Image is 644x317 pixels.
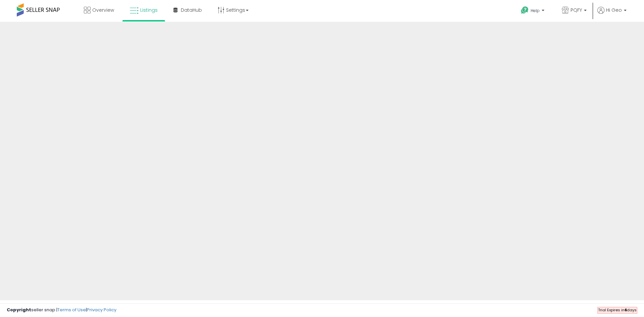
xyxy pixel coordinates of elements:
[140,7,158,13] span: Listings
[181,7,202,13] span: DataHub
[606,7,622,13] span: Hi Geo
[92,7,114,13] span: Overview
[521,6,529,14] i: Get Help
[531,8,540,13] span: Help
[597,7,627,22] a: Hi Geo
[571,7,582,13] span: PQFY
[516,1,551,22] a: Help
